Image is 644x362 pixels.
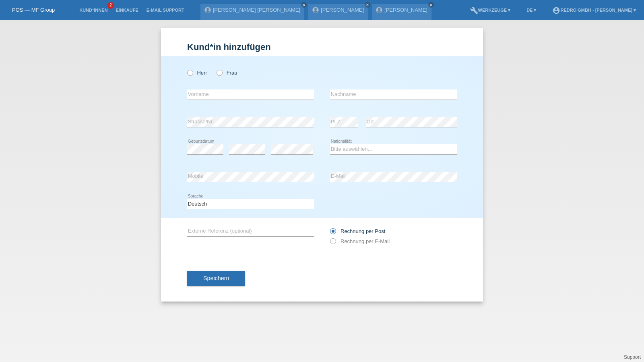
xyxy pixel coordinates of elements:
a: close [301,2,307,8]
a: [PERSON_NAME] [PERSON_NAME] [213,7,300,13]
span: Speichern [203,275,229,281]
i: build [470,6,478,15]
i: close [365,3,369,7]
input: Frau [217,70,222,75]
button: Speichern [187,271,245,286]
label: Frau [217,70,237,76]
a: POS — MF Group [12,7,55,13]
a: [PERSON_NAME] [384,7,427,13]
a: Einkäufe [111,8,142,12]
a: buildWerkzeuge ▾ [466,8,515,12]
a: close [428,2,434,8]
a: Kund*innen [75,8,111,12]
i: account_circle [552,6,560,15]
label: Herr [187,70,207,76]
label: Rechnung per Post [330,228,385,234]
i: close [429,3,433,7]
label: Rechnung per E-Mail [330,238,390,244]
input: Herr [187,70,192,75]
input: Rechnung per E-Mail [330,238,335,248]
span: 2 [107,2,114,9]
a: E-Mail Support [142,8,188,12]
a: account_circleRedro GmbH - [PERSON_NAME] ▾ [548,8,640,12]
i: close [302,3,306,7]
a: [PERSON_NAME] [321,7,364,13]
a: close [365,2,370,8]
input: Rechnung per Post [330,228,335,238]
a: DE ▾ [522,8,540,12]
a: Support [624,354,641,360]
h1: Kund*in hinzufügen [187,42,457,52]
